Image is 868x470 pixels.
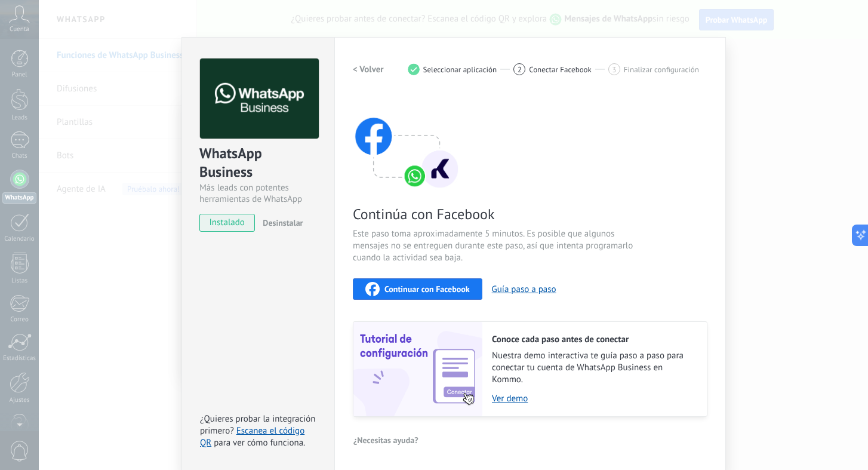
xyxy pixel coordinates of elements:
span: ¿Necesitas ayuda? [353,436,418,444]
h2: Conoce cada paso antes de conectar [492,334,695,345]
button: ¿Necesitas ayuda? [353,431,419,449]
a: Escanea el código QR [200,425,304,449]
h2: < Volver [353,64,384,75]
a: Ver demo [492,393,695,404]
span: 2 [518,64,522,75]
div: Más leads con potentes herramientas de WhatsApp [199,182,317,205]
span: Este paso toma aproximadamente 5 minutos. Es posible que algunos mensajes no se entreguen durante... [353,228,637,264]
span: Desinstalar [263,217,303,228]
div: WhatsApp Business [199,144,317,182]
button: Continuar con Facebook [353,278,482,300]
button: Desinstalar [258,214,303,232]
button: < Volver [353,59,384,80]
span: Continuar con Facebook [384,285,470,293]
span: ¿Quieres probar la integración primero? [200,413,316,437]
span: Conectar Facebook [529,65,592,74]
img: connect with facebook [353,94,460,190]
span: 3 [612,64,616,75]
span: para ver cómo funciona. [214,437,305,449]
span: instalado [200,214,254,232]
span: Nuestra demo interactiva te guía paso a paso para conectar tu cuenta de WhatsApp Business en Kommo. [492,350,695,386]
button: Guía paso a paso [492,284,556,295]
span: Finalizar configuración [624,65,699,74]
span: Seleccionar aplicación [423,65,497,74]
span: Continúa con Facebook [353,205,637,223]
img: logo_main.png [200,59,319,139]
